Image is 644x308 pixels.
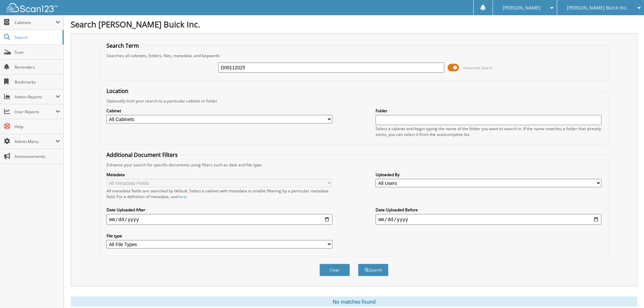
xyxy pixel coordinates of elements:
[463,65,493,70] span: Advanced Search
[106,233,332,239] label: File type
[15,109,55,115] span: User Reports
[15,94,55,100] span: Admin Reports
[15,64,60,70] span: Reminders
[103,87,132,95] legend: Location
[103,162,605,168] div: Enhance your search for specific documents using filters such as date and file type.
[103,98,605,104] div: Optionally limit your search to a particular cabinet or folder
[106,108,332,114] label: Cabinet
[358,264,388,276] button: Search
[567,6,628,10] span: [PERSON_NAME] Buick Inc.
[15,124,60,129] span: Help
[15,49,60,55] span: Scan
[376,108,601,114] label: Folder
[376,126,601,137] div: Select a cabinet and begin typing the name of the folder you want to search in. If the name match...
[106,188,332,199] div: All metadata fields are searched by default. Select a cabinet with metadata to enable filtering b...
[15,79,60,85] span: Bookmarks
[15,153,60,159] span: Announcements
[71,19,637,30] h1: Search [PERSON_NAME] Buick Inc.
[376,172,601,177] label: Uploaded By
[15,139,55,144] span: Admin Menu
[376,214,601,225] input: end
[15,34,59,40] span: Search
[103,151,181,159] legend: Additional Document Filters
[7,3,57,12] img: scan123-logo-white.svg
[177,194,186,199] a: here
[71,297,637,307] div: No matches found
[106,214,332,225] input: start
[376,207,601,213] label: Date Uploaded Before
[106,207,332,213] label: Date Uploaded After
[15,20,55,25] span: Cabinets
[503,6,541,10] span: [PERSON_NAME]
[319,264,350,276] button: Clear
[103,53,605,58] div: Searches all cabinets, folders, files, metadata, and keywords
[106,172,332,177] label: Metadata
[103,42,142,49] legend: Search Term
